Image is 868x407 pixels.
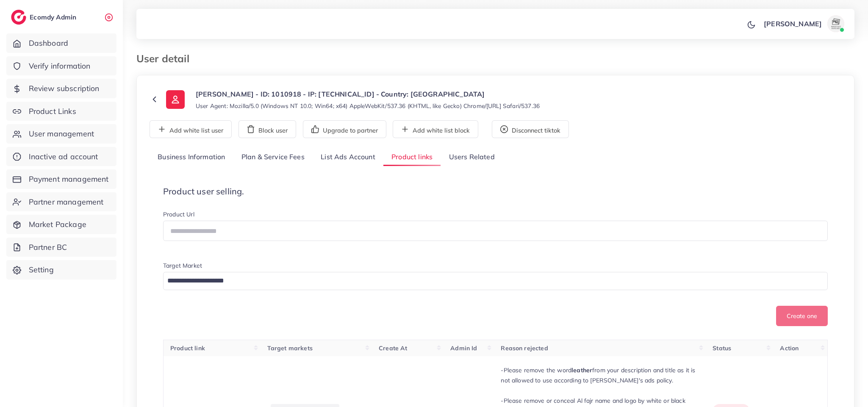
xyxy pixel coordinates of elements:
[29,264,54,275] span: Setting
[6,192,116,212] a: Partner management
[450,344,477,352] span: Admin Id
[313,148,383,166] a: List Ads Account
[233,148,313,166] a: Plan & Service Fees
[303,120,386,138] button: Upgrade to partner
[6,56,116,76] a: Verify information
[136,53,196,65] h3: User detail
[29,106,76,117] span: Product Links
[29,174,109,185] span: Payment management
[492,120,569,138] button: Disconnect tiktok
[29,197,104,208] span: Partner management
[6,124,116,144] a: User management
[196,102,540,110] small: User Agent: Mozilla/5.0 (Windows NT 10.0; Win64; x64) AppleWebKit/537.36 (KHTML, like Gecko) Chro...
[6,260,116,280] a: Setting
[29,219,86,230] span: Market Package
[11,10,78,25] a: logoEcomdy Admin
[29,128,94,139] span: User management
[780,344,799,352] span: Action
[29,38,68,49] span: Dashboard
[11,10,26,25] img: logo
[713,344,731,352] span: Status
[776,306,828,326] button: Create one
[164,274,817,288] input: Search for option
[379,344,407,352] span: Create At
[267,344,313,352] span: Target markets
[501,344,548,352] span: Reason rejected
[501,365,699,385] p: -Please remove the word from your description and title as it is not allowed to use according to ...
[393,120,478,138] button: Add white list block
[163,186,828,197] h4: Product user selling.
[764,19,822,29] p: [PERSON_NAME]
[30,13,78,21] h2: Ecomdy Admin
[6,147,116,166] a: Inactive ad account
[163,272,828,290] div: Search for option
[827,15,844,32] img: avatar
[6,169,116,189] a: Payment management
[6,79,116,98] a: Review subscription
[441,148,502,166] a: Users Related
[166,90,185,109] img: ic-user-info.36bf1079.svg
[29,83,100,94] span: Review subscription
[238,120,296,138] button: Block user
[29,61,91,72] span: Verify information
[163,261,202,270] label: Target Market
[6,102,116,121] a: Product Links
[383,148,441,166] a: Product links
[170,344,205,352] span: Product link
[150,148,233,166] a: Business Information
[150,120,232,138] button: Add white list user
[29,151,98,162] span: Inactive ad account
[29,242,67,253] span: Partner BC
[196,89,540,99] p: [PERSON_NAME] - ID: 1010918 - IP: [TECHNICAL_ID] - Country: [GEOGRAPHIC_DATA]
[759,15,848,32] a: [PERSON_NAME]avatar
[163,210,194,219] label: Product Url
[6,215,116,234] a: Market Package
[6,238,116,257] a: Partner BC
[571,366,592,374] strong: leather
[6,33,116,53] a: Dashboard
